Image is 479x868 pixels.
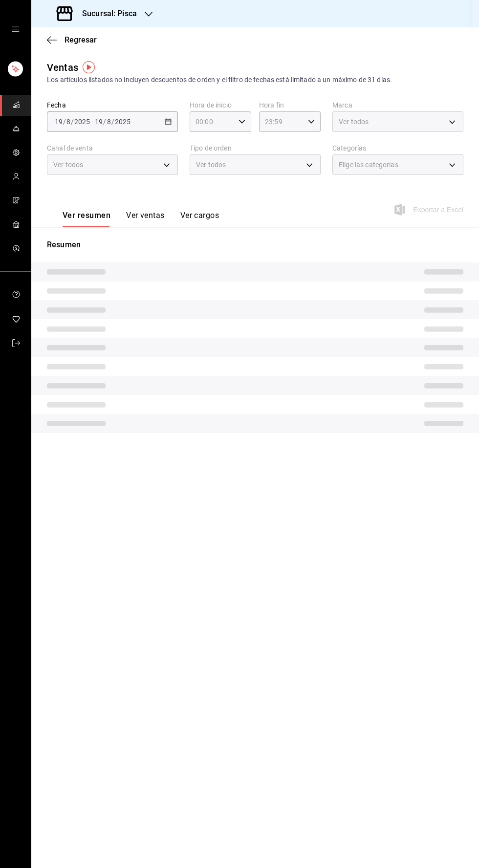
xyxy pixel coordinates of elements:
[196,161,226,169] font: Ver todos
[71,118,74,126] font: /
[332,144,366,152] font: Categorías
[47,76,392,84] font: Los artículos listados no incluyen descuentos de orden y el filtro de fechas está limitado a un m...
[63,211,110,220] font: Ver resumen
[332,101,352,109] font: Marca
[54,118,63,126] input: --
[111,118,114,126] font: /
[114,118,131,126] input: ----
[259,101,284,109] font: Hora fin
[47,144,93,152] font: Canal de venta
[94,118,103,126] input: --
[53,161,83,169] font: Ver todos
[103,118,106,126] font: /
[47,101,66,109] font: Fecha
[339,161,398,169] font: Elige las categorías
[107,118,111,126] input: --
[65,35,97,44] font: Regresar
[82,9,137,18] font: Sucursal: Pisca
[339,118,369,126] font: Ver todos
[74,118,90,126] input: ----
[47,35,97,44] button: Regresar
[47,240,81,249] font: Resumen
[12,25,20,33] button: cajón abierto
[190,101,232,109] font: Hora de inicio
[180,211,219,220] font: Ver cargos
[83,61,95,73] img: Marcador de información sobre herramientas
[126,211,165,220] font: Ver ventas
[47,62,78,73] font: Ventas
[91,118,93,126] font: -
[190,144,232,152] font: Tipo de orden
[63,118,66,126] font: /
[63,210,219,227] div: pestañas de navegación
[66,118,71,126] input: --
